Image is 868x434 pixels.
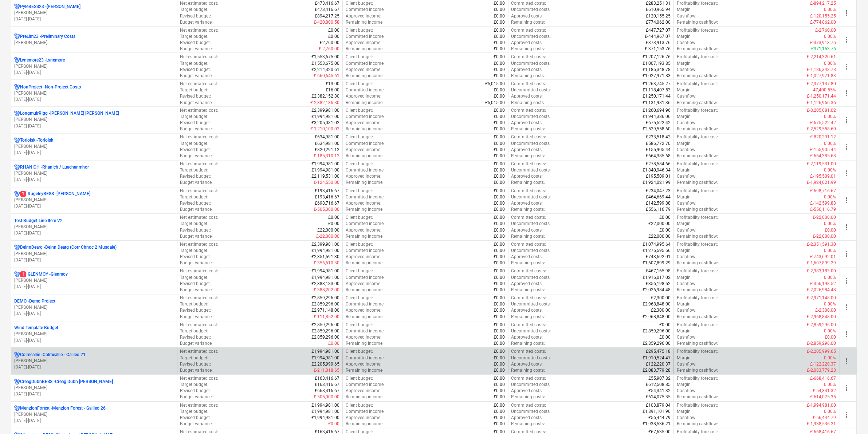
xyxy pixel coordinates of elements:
p: Remaining income : [346,100,384,106]
p: £1,553,675.00 [311,60,339,67]
p: Remaining income : [346,73,384,79]
p: £-185,310.12 [314,153,339,159]
p: [PERSON_NAME] [14,90,174,96]
p: CreagDubhBESS - Creag Dubh [PERSON_NAME] [20,379,113,385]
p: Remaining cashflow : [677,73,718,79]
p: BeinnDearg - Beinn Dearg (Corr Chnoc 2 Musdale) [20,245,117,251]
div: Project has multi currencies enabled [14,4,20,10]
p: £1,994,981.00 [311,114,339,120]
p: [PERSON_NAME] [14,117,174,123]
p: Committed costs : [511,0,546,7]
p: £1,260,694.96 [643,108,671,114]
p: Client budget : [346,134,373,141]
p: Committed costs : [511,108,546,114]
p: Profitability forecast : [677,81,718,87]
p: £0.00 [328,33,339,40]
p: £1,994,981.00 [311,161,339,167]
p: 0.00% [824,60,836,67]
p: Remaining income : [346,19,384,25]
p: £894,217.25 [315,13,339,19]
p: £-2,382,136.80 [310,100,339,106]
p: Margin : [677,7,692,13]
p: GLENMOY - Glenmoy [20,272,68,278]
p: £664,385.68 [646,153,671,159]
p: £5,015.00 [486,81,505,87]
p: MenzionForest - Menzion Forest - Galileo 26 [20,406,106,412]
div: DEMO -Demo Project[PERSON_NAME][DATE]-[DATE] [14,299,174,317]
p: £-1,186,348.78 [807,67,836,73]
span: more_vert [843,143,851,151]
p: £16.00 [326,87,339,93]
p: Net estimated cost : [180,81,219,87]
p: Committed income : [346,60,385,67]
p: £0.00 [494,19,505,25]
p: Approved costs : [511,67,543,73]
p: Client budget : [346,81,373,87]
p: Client budget : [346,161,373,167]
p: £1,186,348.78 [643,67,671,73]
p: £1,007,193.85 [643,60,671,67]
p: Profitability forecast : [677,27,718,33]
p: Cashflow : [677,40,696,46]
span: 1 [20,272,26,277]
p: £0.00 [494,67,505,73]
p: £-1,250,171.44 [807,93,836,99]
p: [DATE] - [DATE] [14,16,174,22]
div: PreLim23 -Preliminary Costs[PERSON_NAME] [14,33,174,46]
p: Approved income : [346,40,381,46]
p: Client budget : [346,0,373,7]
p: Budget variance : [180,153,213,159]
p: [PERSON_NAME] [14,224,174,230]
p: Remaining costs : [511,19,545,25]
p: Remaining income : [346,46,384,52]
p: £155,905.44 [646,147,671,153]
p: Net estimated cost : [180,161,219,167]
p: £820,291.12 [315,147,339,153]
p: Approved income : [346,93,381,99]
p: £675,522.42 [646,120,671,126]
p: £-373,913.76 [810,40,836,46]
p: £0.00 [494,73,505,79]
p: Margin : [677,141,692,147]
p: Margin : [677,87,692,93]
div: 1GLENMOY -Glenmoy[PERSON_NAME][DATE]-[DATE] [14,272,174,290]
span: more_vert [843,62,851,71]
div: MenzionForest -Menzion Forest - Galileo 26[PERSON_NAME][DATE]-[DATE] [14,406,174,424]
p: £0.00 [494,108,505,114]
p: £0.00 [494,93,505,99]
p: £-894,217.25 [810,0,836,7]
p: Profitability forecast : [677,54,718,60]
p: £0.00 [494,27,505,33]
p: Target budget : [180,33,209,40]
p: £-1,027,971.83 [807,73,836,79]
p: £371,153.76 [812,46,836,52]
p: £610,965.94 [646,7,671,13]
p: [DATE] - [DATE] [14,70,174,76]
span: more_vert [843,384,851,392]
p: Committed income : [346,141,385,147]
p: £774,062.00 [646,19,671,25]
p: £0.00 [494,7,505,13]
p: Remaining cashflow : [677,153,718,159]
p: £0.00 [494,60,505,67]
p: £0.00 [494,153,505,159]
span: more_vert [843,357,851,366]
div: PyleBESS23 -[PERSON_NAME][PERSON_NAME][DATE]-[DATE] [14,4,174,22]
p: £-3,205,081.02 [807,108,836,114]
p: [PERSON_NAME] [14,385,174,391]
p: Committed income : [346,7,385,13]
p: Margin : [677,114,692,120]
p: Remaining costs : [511,46,545,52]
p: Target budget : [180,114,209,120]
p: Uncommitted costs : [511,141,551,147]
p: £-774,062.00 [810,19,836,25]
p: Committed costs : [511,27,546,33]
p: 0.00% [824,7,836,13]
p: 0.00% [824,141,836,147]
p: £0.00 [494,54,505,60]
span: more_vert [843,250,851,259]
p: Remaining cashflow : [677,46,718,52]
p: Wind Template Budget [14,325,58,331]
span: more_vert [843,330,851,339]
span: more_vert [843,116,851,125]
